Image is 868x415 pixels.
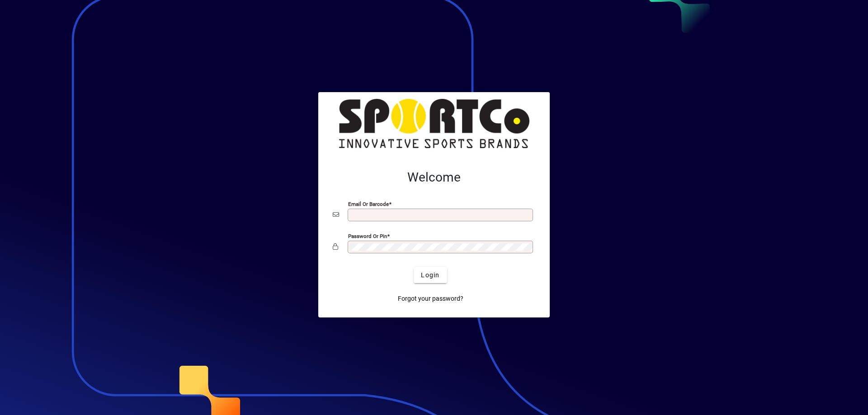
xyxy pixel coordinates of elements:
[394,290,467,307] a: Forgot your password?
[414,267,447,283] button: Login
[421,270,439,280] span: Login
[398,294,463,303] span: Forgot your password?
[333,170,535,185] h2: Welcome
[348,233,387,239] mat-label: Password or Pin
[348,201,389,207] mat-label: Email or Barcode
